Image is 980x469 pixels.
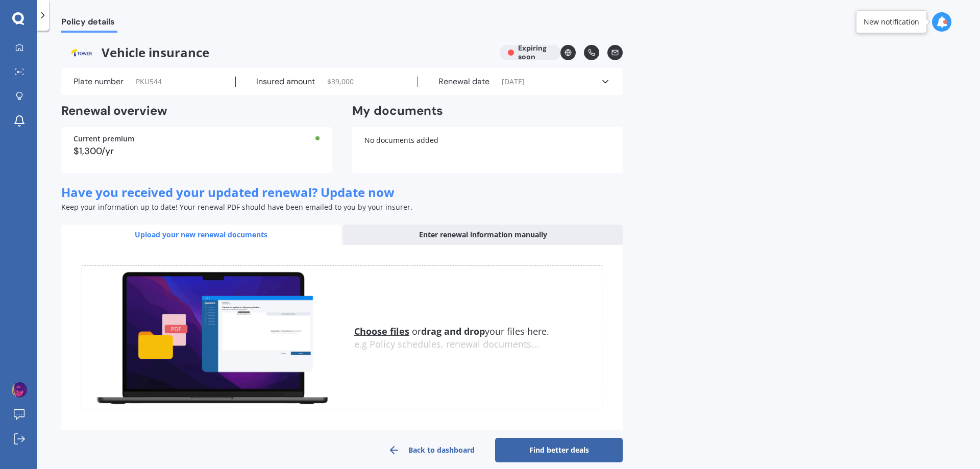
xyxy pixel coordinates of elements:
[61,202,412,212] span: Keep your information up to date! Your renewal PDF should have been emailed to you by your insurer.
[61,225,341,245] div: Upload your new renewal documents
[354,325,409,337] u: Choose files
[421,325,485,337] b: drag and drop
[73,135,320,142] div: Current premium
[73,146,320,156] div: $1,300/yr
[864,17,919,27] div: New notification
[12,382,27,398] img: ACg8ocLjVlr53Z2t1-R9JRMes_9RQpZ1pGpNBb1Bl5Erv_bKSj2HRTM=s96-c
[136,77,162,87] span: PKU544
[61,45,102,60] img: Tower.webp
[61,103,332,119] h2: Renewal overview
[73,77,124,87] label: Plate number
[61,184,395,201] span: Have you received your updated renewal? Update now
[502,77,525,87] span: [DATE]
[256,77,315,87] label: Insured amount
[352,127,623,173] div: No documents added
[354,339,602,350] div: e.g Policy schedules, renewal documents...
[82,266,342,409] img: upload.de96410c8ce839c3fdd5.gif
[367,438,495,462] a: Back to dashboard
[354,325,549,337] span: or your files here.
[343,225,623,245] div: Enter renewal information manually
[327,77,354,87] span: $ 39,000
[495,438,623,462] a: Find better deals
[352,103,443,119] h2: My documents
[438,77,489,87] label: Renewal date
[61,17,117,31] span: Policy details
[61,45,492,60] span: Vehicle insurance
